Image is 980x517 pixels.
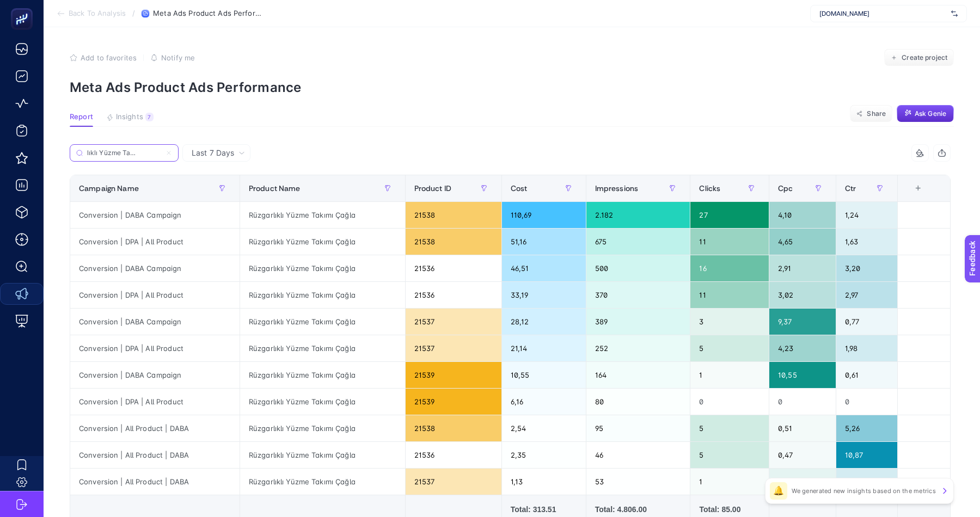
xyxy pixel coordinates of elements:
[836,282,897,308] div: 2,97
[690,469,769,495] div: 1
[502,469,586,495] div: 1,13
[690,335,769,361] div: 5
[79,184,139,193] span: Campaign Name
[70,113,93,121] span: Report
[69,9,126,18] span: Back To Analysis
[406,442,501,468] div: 21536
[153,9,262,18] span: Meta Ads Product Ads Performance
[586,442,690,468] div: 46
[690,255,769,281] div: 16
[769,469,836,495] div: 1,13
[906,184,915,208] div: 8 items selected
[70,335,240,361] div: Conversion | DPA | All Product
[406,335,501,361] div: 21537
[70,362,240,388] div: Conversion | DABA Campaign
[70,309,240,335] div: Conversion | DABA Campaign
[769,282,836,308] div: 3,02
[850,105,892,122] button: Share
[836,442,897,468] div: 10,87
[70,53,137,62] button: Add to favorites
[586,469,690,495] div: 53
[690,229,769,255] div: 11
[116,113,143,121] span: Insights
[836,362,897,388] div: 0,61
[769,255,836,281] div: 2,91
[70,389,240,415] div: Conversion | DPA | All Product
[406,415,501,441] div: 21538
[240,415,405,441] div: Rüzgarlıklı Yüzme Takımı Çağla
[249,184,301,193] span: Product Name
[836,202,897,228] div: 1,24
[502,415,586,441] div: 2,54
[836,229,897,255] div: 1,63
[240,229,405,255] div: Rüzgarlıklı Yüzme Takımı Çağla
[769,202,836,228] div: 4,10
[132,9,135,17] span: /
[769,362,836,388] div: 10,55
[406,389,501,415] div: 21539
[699,184,720,193] span: Clicks
[511,184,528,193] span: Cost
[150,53,195,62] button: Notify me
[502,389,586,415] div: 6,16
[502,362,586,388] div: 10,55
[902,53,947,62] span: Create project
[502,442,586,468] div: 2,35
[502,202,586,228] div: 110,69
[586,415,690,441] div: 95
[414,184,451,193] span: Product ID
[406,309,501,335] div: 21537
[70,202,240,228] div: Conversion | DABA Campaign
[406,255,501,281] div: 21536
[769,335,836,361] div: 4,23
[406,229,501,255] div: 21538
[240,469,405,495] div: Rüzgarlıklı Yüzme Takımı Çağla
[699,504,760,515] div: Total: 85.00
[502,229,586,255] div: 51,16
[70,79,954,95] p: Meta Ads Product Ads Performance
[586,362,690,388] div: 164
[690,442,769,468] div: 5
[406,282,501,308] div: 21536
[70,229,240,255] div: Conversion | DPA | All Product
[778,184,793,193] span: Cpc
[240,335,405,361] div: Rüzgarlıklı Yüzme Takımı Çağla
[586,229,690,255] div: 675
[845,184,856,193] span: Ctr
[769,442,836,468] div: 0,47
[70,255,240,281] div: Conversion | DABA Campaign
[586,202,690,228] div: 2.182
[690,415,769,441] div: 5
[406,469,501,495] div: 21537
[867,109,886,118] span: Share
[70,442,240,468] div: Conversion | All Product | DABA
[769,309,836,335] div: 9,37
[586,282,690,308] div: 370
[240,309,405,335] div: Rüzgarlıklı Yüzme Takımı Çağla
[690,202,769,228] div: 27
[586,309,690,335] div: 389
[915,109,946,118] span: Ask Genie
[240,255,405,281] div: Rüzgarlıklı Yüzme Takımı Çağla
[769,229,836,255] div: 4,65
[502,335,586,361] div: 21,14
[406,202,501,228] div: 21538
[81,53,137,62] span: Add to favorites
[70,282,240,308] div: Conversion | DPA | All Product
[769,415,836,441] div: 0,51
[502,309,586,335] div: 28,12
[70,415,240,441] div: Conversion | All Product | DABA
[192,147,234,158] span: Last 7 Days
[836,335,897,361] div: 1,98
[819,9,947,18] span: [DOMAIN_NAME]
[836,309,897,335] div: 0,77
[836,389,897,415] div: 0
[951,8,958,19] img: svg%3e
[908,184,928,193] div: +
[145,113,154,121] div: 7
[595,184,639,193] span: Impressions
[502,282,586,308] div: 33,19
[511,504,577,515] div: Total: 313.51
[690,309,769,335] div: 3
[884,49,954,66] button: Create project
